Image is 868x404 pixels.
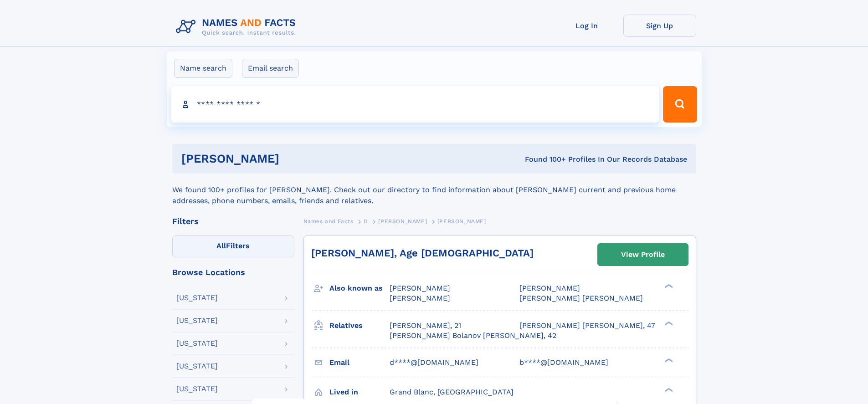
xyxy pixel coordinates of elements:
span: [PERSON_NAME] [390,294,450,302]
span: [PERSON_NAME] [519,284,580,292]
div: [US_STATE] [176,317,218,324]
span: [PERSON_NAME] [378,218,427,225]
label: Name search [174,59,232,78]
span: All [216,241,226,250]
div: We found 100+ profiles for [PERSON_NAME]. Check out our directory to find information about [PERS... [172,174,696,206]
h3: Relatives [329,318,390,333]
a: [PERSON_NAME] Bolanov [PERSON_NAME], 42 [390,331,556,341]
div: View Profile [621,244,665,265]
div: Browse Locations [172,268,294,276]
div: [US_STATE] [176,385,218,393]
div: [US_STATE] [176,294,218,302]
div: [US_STATE] [176,340,218,347]
div: [US_STATE] [176,363,218,370]
a: D [364,215,368,227]
div: Found 100+ Profiles In Our Records Database [402,154,687,164]
span: [PERSON_NAME] [390,284,450,292]
a: Sign Up [623,15,696,37]
a: [PERSON_NAME] [378,215,427,227]
label: Email search [242,59,299,78]
h3: Also known as [329,281,390,296]
span: D [364,218,368,225]
input: search input [171,86,659,123]
a: Log In [550,15,623,37]
a: Names and Facts [303,215,354,227]
h3: Lived in [329,384,390,400]
div: ❯ [663,320,673,326]
div: ❯ [663,357,673,363]
button: Search Button [663,86,697,123]
a: [PERSON_NAME], Age [DEMOGRAPHIC_DATA] [311,247,534,259]
h3: Email [329,355,390,370]
a: [PERSON_NAME], 21 [390,321,461,331]
div: ❯ [663,283,673,289]
label: Filters [172,235,294,257]
a: [PERSON_NAME] [PERSON_NAME], 47 [519,321,655,331]
div: Filters [172,217,294,225]
img: Logo Names and Facts [172,15,303,39]
span: [PERSON_NAME] [437,218,486,225]
span: [PERSON_NAME] [PERSON_NAME] [519,294,643,302]
div: ❯ [663,387,673,393]
h1: [PERSON_NAME] [181,153,402,164]
a: View Profile [598,244,688,266]
span: Grand Blanc, [GEOGRAPHIC_DATA] [390,388,514,396]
